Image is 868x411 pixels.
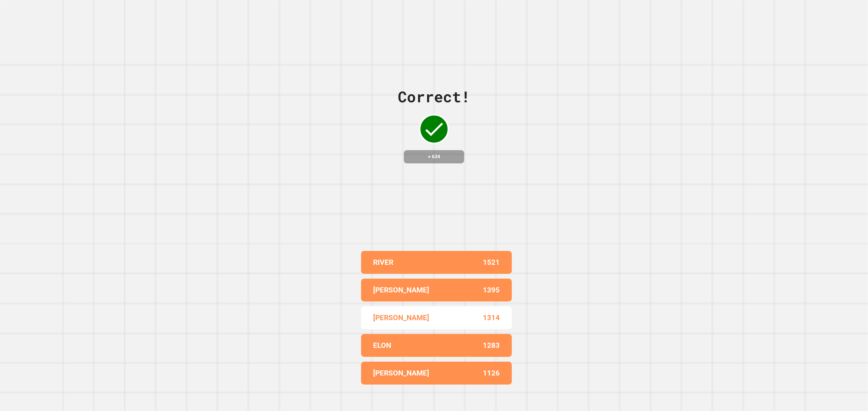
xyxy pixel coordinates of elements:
[373,257,393,268] p: RIVER
[483,368,500,379] p: 1126
[483,285,500,295] p: 1395
[373,340,391,351] p: ELON
[410,153,458,160] h4: + 634
[373,285,429,295] p: [PERSON_NAME]
[483,312,500,323] p: 1314
[373,368,429,379] p: [PERSON_NAME]
[483,340,500,351] p: 1283
[373,312,429,323] p: [PERSON_NAME]
[398,85,470,108] div: Correct!
[483,257,500,268] p: 1521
